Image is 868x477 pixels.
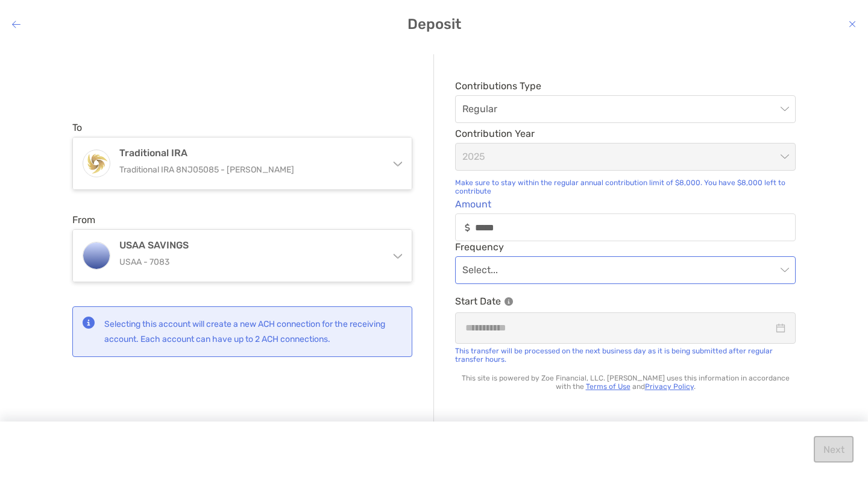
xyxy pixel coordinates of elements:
[83,242,110,269] img: USAA SAVINGS
[72,122,82,133] label: To
[104,317,402,347] p: Selecting this account will create a new ACH connection for the receiving account. Each account c...
[505,297,513,306] img: Information Icon
[83,317,95,329] img: status icon
[465,223,470,232] img: input icon
[455,347,796,364] div: This transfer will be processed on the next business day as it is being submitted after regular t...
[455,178,796,195] div: Make sure to stay within the regular annual contribution limit of $8,000. You have $8,000 left to...
[455,198,796,210] span: Amount
[475,223,795,233] input: Amountinput icon
[586,382,631,391] a: Terms of Use
[455,374,796,391] p: This site is powered by Zoe Financial, LLC. [PERSON_NAME] uses this information in accordance wit...
[83,150,110,176] img: Traditional IRA
[119,239,380,251] h4: USAA SAVINGS
[119,162,380,177] p: Traditional IRA 8NJ05085 - [PERSON_NAME]
[645,382,694,391] a: Privacy Policy
[119,147,380,159] h4: Traditional IRA
[119,254,380,270] p: USAA - 7083
[455,80,796,92] span: Contributions Type
[462,96,788,122] span: Regular
[455,294,796,309] p: Start Date
[462,144,788,170] span: 2025
[72,214,95,226] label: From
[455,128,796,139] span: Contribution Year
[455,241,796,253] span: Frequency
